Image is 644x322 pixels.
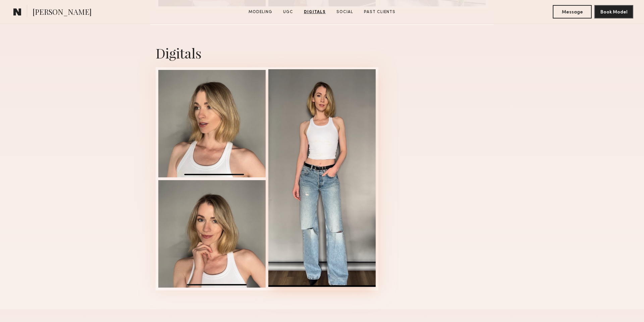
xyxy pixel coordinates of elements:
[553,5,592,18] button: Message
[334,9,356,15] a: Social
[594,5,633,18] button: Book Model
[33,7,92,18] span: [PERSON_NAME]
[594,9,633,14] a: Book Model
[156,44,488,62] div: Digitals
[361,9,398,15] a: Past Clients
[246,9,275,15] a: Modeling
[301,9,328,15] a: Digitals
[280,9,296,15] a: UGC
